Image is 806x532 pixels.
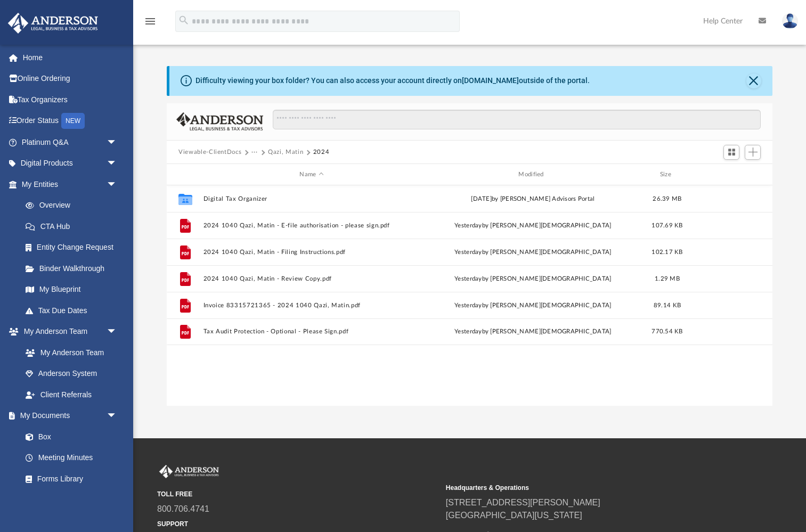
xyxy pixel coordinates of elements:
img: Anderson Advisors Platinum Portal [5,13,101,34]
span: arrow_drop_down [107,321,128,343]
a: [DOMAIN_NAME] [462,76,519,85]
button: Tax Audit Protection - Optional - Please Sign.pdf [203,328,420,335]
input: Search files and folders [273,110,761,130]
span: yesterday [454,302,482,308]
button: Digital Tax Organizer [203,195,420,202]
a: [STREET_ADDRESS][PERSON_NAME] [446,498,600,507]
button: Close [746,73,761,88]
span: 107.69 KB [652,223,682,228]
span: 102.17 KB [652,249,682,255]
a: 800.706.4741 [157,504,209,513]
a: Box [15,426,123,447]
div: id [693,170,768,179]
a: Overview [15,195,133,216]
a: Binder Walkthrough [15,258,133,279]
a: My Anderson Teamarrow_drop_down [7,321,128,342]
span: 89.14 KB [654,302,681,308]
a: Forms Library [15,468,123,489]
button: 2024 1040 Qazi, Matin - Review Copy.pdf [203,275,420,282]
span: arrow_drop_down [107,153,128,175]
a: Tax Organizers [7,89,133,110]
a: My Entitiesarrow_drop_down [7,174,133,195]
span: arrow_drop_down [107,405,128,427]
div: grid [167,185,772,406]
a: Digital Productsarrow_drop_down [7,153,133,174]
a: Platinum Q&Aarrow_drop_down [7,132,133,153]
a: Tax Due Dates [15,300,133,321]
a: Order StatusNEW [7,110,133,132]
img: User Pic [782,13,798,29]
a: My Blueprint [15,279,128,300]
div: id [172,170,198,179]
button: Viewable-ClientDocs [178,148,241,157]
i: menu [144,15,157,28]
span: 26.39 MB [653,196,682,202]
button: Invoice 83315721365 - 2024 1040 Qazi, Matin.pdf [203,302,420,309]
button: 2024 [313,148,330,157]
span: arrow_drop_down [107,174,128,195]
i: search [178,14,190,26]
span: yesterday [454,276,482,282]
a: My Documentsarrow_drop_down [7,405,128,427]
a: My Anderson Team [15,342,123,363]
button: ··· [251,148,258,157]
div: by [PERSON_NAME][DEMOGRAPHIC_DATA] [425,301,641,310]
div: Difficulty viewing your box folder? You can also access your account directly on outside of the p... [196,75,590,86]
button: Switch to Grid View [723,145,739,160]
div: Size [646,170,689,179]
div: Name [203,170,420,179]
a: Online Ordering [7,68,133,89]
div: by [PERSON_NAME][DEMOGRAPHIC_DATA] [425,248,641,257]
a: [GEOGRAPHIC_DATA][US_STATE] [446,511,582,520]
small: Headquarters & Operations [446,483,727,493]
small: TOLL FREE [157,489,438,499]
span: yesterday [454,249,482,255]
button: 2024 1040 Qazi, Matin - E-file authorisation - please sign.pdf [203,222,420,229]
span: yesterday [454,223,482,228]
button: Add [745,145,761,160]
a: Client Referrals [15,384,128,405]
div: by [PERSON_NAME][DEMOGRAPHIC_DATA] [425,327,641,337]
a: Notarize [15,489,128,511]
a: menu [144,20,157,28]
div: [DATE] by [PERSON_NAME] Advisors Portal [425,194,641,204]
div: NEW [61,113,85,129]
img: Anderson Advisors Platinum Portal [157,465,221,479]
a: Home [7,47,133,68]
span: arrow_drop_down [107,132,128,153]
div: by [PERSON_NAME][DEMOGRAPHIC_DATA] [425,221,641,231]
a: Entity Change Request [15,237,133,258]
button: 2024 1040 Qazi, Matin - Filing Instructions.pdf [203,249,420,256]
div: Modified [425,170,641,179]
a: Anderson System [15,363,128,384]
a: Meeting Minutes [15,447,128,469]
span: 1.29 MB [655,276,680,282]
div: by [PERSON_NAME][DEMOGRAPHIC_DATA] [425,274,641,284]
span: 770.54 KB [652,329,682,334]
small: SUPPORT [157,519,438,529]
a: CTA Hub [15,216,133,237]
span: yesterday [454,329,482,334]
button: Qazi, Matin [268,148,303,157]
